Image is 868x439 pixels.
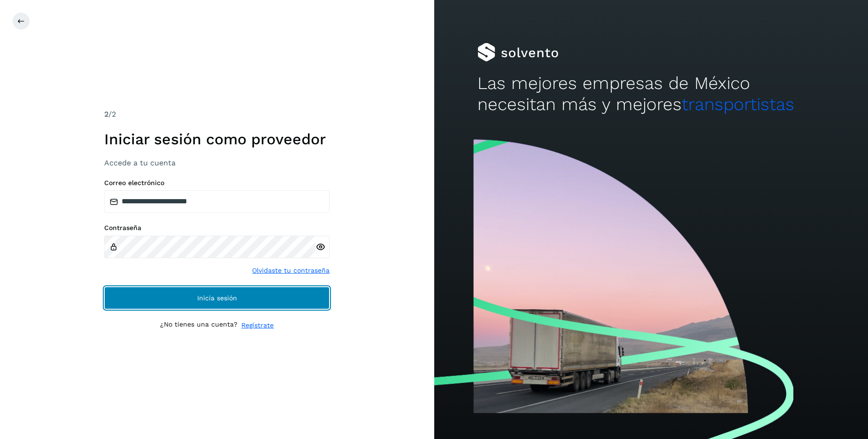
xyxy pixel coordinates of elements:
span: Inicia sesión [197,295,237,301]
div: /2 [104,109,330,120]
a: Regístrate [241,320,274,330]
button: Inicia sesión [104,287,330,309]
span: 2 [104,110,108,119]
h1: Iniciar sesión como proveedor [104,130,330,148]
label: Contraseña [104,224,330,232]
p: ¿No tienes una cuenta? [160,320,238,330]
a: Olvidaste tu contraseña [252,266,330,275]
label: Correo electrónico [104,179,330,187]
span: transportistas [682,94,794,114]
h3: Accede a tu cuenta [104,158,330,167]
h2: Las mejores empresas de México necesitan más y mejores [477,73,825,115]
